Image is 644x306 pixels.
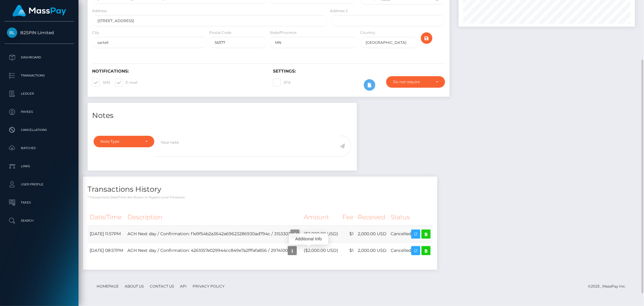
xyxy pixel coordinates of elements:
[7,125,72,135] p: Cancellations
[94,136,154,147] button: Note Type
[125,209,302,226] th: Description
[92,79,110,86] label: SMS
[5,122,74,138] a: Cancellations
[393,80,431,84] div: Do not require
[5,30,74,35] span: B2SPIN Limited
[356,209,389,226] th: Received
[190,282,227,291] a: Privacy Policy
[88,242,125,259] td: [DATE] 08:57PM
[210,30,232,35] label: Postal Code
[389,242,433,259] td: Cancelled
[5,141,74,156] a: Batches
[302,242,340,259] td: ($2,000.00 USD)
[5,213,74,228] a: Search
[270,30,296,35] label: State/Province
[5,104,74,119] a: Payees
[88,195,433,200] p: * Transactions date/time are shown in payee's local timezone
[101,139,140,144] div: Note Type
[5,195,74,210] a: Taxes
[356,226,389,242] td: 2,000.00 USD
[125,242,302,259] td: ACH Next day / Confirmation: 4261057e029944cc849e7a2fffafa856 / 2974100
[340,242,356,259] td: $1
[5,68,74,83] a: Transactions
[5,86,74,101] a: Ledger
[5,159,74,174] a: Links
[178,282,189,291] a: API
[340,209,356,226] th: Fee
[360,30,375,35] label: Country
[88,184,433,195] h4: Transactions History
[147,282,176,291] a: Contact Us
[92,69,264,74] h6: Notifications:
[289,233,328,245] div: Additional Info
[122,282,146,291] a: About Us
[88,226,125,242] td: [DATE] 11:57PM
[94,282,121,291] a: Homepage
[302,209,340,226] th: Amount
[273,69,445,74] h6: Settings:
[588,283,630,290] div: © 2025 , MassPay Inc.
[7,216,72,225] p: Search
[7,162,72,171] p: Links
[7,144,72,153] p: Batches
[12,5,66,17] img: MassPay Logo
[7,71,72,80] p: Transactions
[92,30,99,35] label: City
[302,226,340,242] td: ($2,000.00 USD)
[125,226,302,242] td: ACH Next day / Confirmation: f1e9f54b2a3642a69623286930ad794c / 3153303
[5,50,74,65] a: Dashboard
[115,79,137,86] label: E-mail
[356,242,389,259] td: 2,000.00 USD
[389,226,433,242] td: Cancelled
[92,8,107,14] label: Address
[386,76,445,88] button: Do not require
[7,53,72,62] p: Dashboard
[330,8,348,14] label: Address 2
[7,198,72,207] p: Taxes
[7,107,72,116] p: Payees
[92,110,352,121] h4: Notes
[273,79,291,86] label: 2FA
[7,89,72,98] p: Ledger
[340,226,356,242] td: $1
[389,209,433,226] th: Status
[7,180,72,189] p: User Profile
[88,209,125,226] th: Date/Time
[7,28,17,38] img: B2SPIN Limited
[5,177,74,192] a: User Profile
